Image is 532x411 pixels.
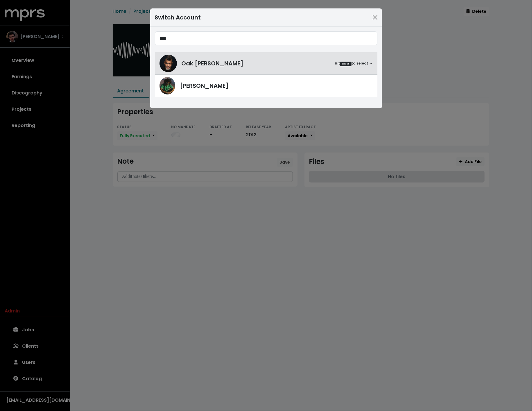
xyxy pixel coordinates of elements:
[182,59,244,68] span: Oak [PERSON_NAME]
[340,62,351,66] kbd: Enter
[335,61,372,66] small: Hit to select →
[160,55,177,72] img: Oak Felder
[370,13,380,22] button: Close
[155,75,377,97] a: Roark Bailey[PERSON_NAME]
[180,81,229,90] span: [PERSON_NAME]
[160,77,175,94] img: Roark Bailey
[155,13,201,22] div: Switch Account
[155,31,377,45] input: Search accounts
[155,52,377,75] a: Oak FelderOak [PERSON_NAME]HitEnterto select →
